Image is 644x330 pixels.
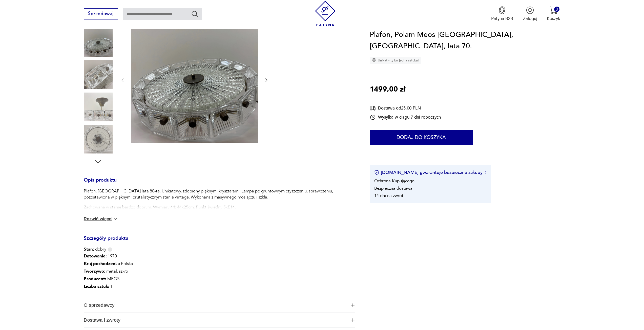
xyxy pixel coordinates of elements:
[370,105,441,111] div: Dostawa od 25,00 PLN
[374,169,486,176] button: [DOMAIN_NAME] gwarantuje bezpieczne zakupy
[84,8,118,19] button: Sprzedawaj
[84,261,120,267] b: Kraj pochodzenia :
[485,171,486,174] img: Ikona strzałki w prawo
[113,216,118,222] img: chevron down
[84,93,113,121] img: Zdjęcie produktu Plafon, Polam Meos Warszawa, Polska, lata 70.
[84,204,355,210] p: Zachowana w stanie bardzo dobrym. Wymiary 44x44x25cm. Punkt świetlny 5xE14.
[108,247,112,252] img: Info icon
[498,6,506,14] img: Ikona medalu
[84,216,118,222] button: Rozwiń więcej
[84,246,94,252] b: Stan:
[84,236,355,247] h3: Szczegóły produktu
[370,105,376,111] img: Ikona dostawy
[550,6,557,14] img: Ikona koszyka
[547,6,560,21] button: 0Koszyk
[131,16,258,143] img: Zdjęcie produktu Plafon, Polam Meos Warszawa, Polska, lata 70.
[84,28,113,57] img: Zdjęcie produktu Plafon, Polam Meos Warszawa, Polska, lata 70.
[523,6,537,21] button: Zaloguj
[374,193,403,199] li: 14 dni na zwrot
[370,114,441,120] div: Wysyłka w ciągu 7 dni roboczych
[370,57,421,64] div: Unikat - tylko jedna sztuka!
[84,283,109,289] b: Liczba sztuk:
[84,313,355,327] button: Ikona plusaDostawa i zwroty
[191,10,198,17] button: Szukaj
[84,178,355,188] h3: Opis produktu
[84,125,113,153] img: Zdjęcie produktu Plafon, Polam Meos Warszawa, Polska, lata 70.
[491,16,513,21] p: Patyna B2B
[374,170,379,175] img: Ikona certyfikatu
[84,268,105,274] b: Tworzywo :
[84,252,133,260] p: 1970
[351,318,355,322] img: Ikona plusa
[372,58,376,63] img: Ikona diamentu
[374,185,412,191] li: Bezpieczna dostawa
[84,275,133,283] p: MEOS
[374,178,414,184] li: Ochrona Kupującego
[84,283,133,290] p: 1
[84,246,106,252] span: dobry
[84,60,113,89] img: Zdjęcie produktu Plafon, Polam Meos Warszawa, Polska, lata 70.
[370,130,473,145] button: Dodaj do koszyka
[554,7,559,12] div: 0
[84,188,355,200] p: Plafon, [GEOGRAPHIC_DATA] lata 80-te. Unikatowy, zdobiony pięknymi kryształami. Lampa po gruntown...
[547,16,560,21] p: Koszyk
[84,253,107,259] b: Datowanie :
[84,268,133,275] p: metal, szkło
[491,6,513,21] button: Patyna B2B
[313,1,338,26] img: Patyna - sklep z meblami i dekoracjami vintage
[370,29,560,52] h1: Plafon, Polam Meos [GEOGRAPHIC_DATA], [GEOGRAPHIC_DATA], lata 70.
[84,12,118,16] a: Sprzedawaj
[84,298,347,313] span: O sprzedawcy
[523,16,537,21] p: Zaloguj
[526,6,534,14] img: Ikonka użytkownika
[370,84,405,95] p: 1499,00 zł
[491,6,513,21] a: Ikona medaluPatyna B2B
[84,260,133,268] p: Polska
[351,303,355,307] img: Ikona plusa
[84,276,106,282] b: Producent :
[84,313,347,327] span: Dostawa i zwroty
[84,298,355,313] button: Ikona plusaO sprzedawcy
